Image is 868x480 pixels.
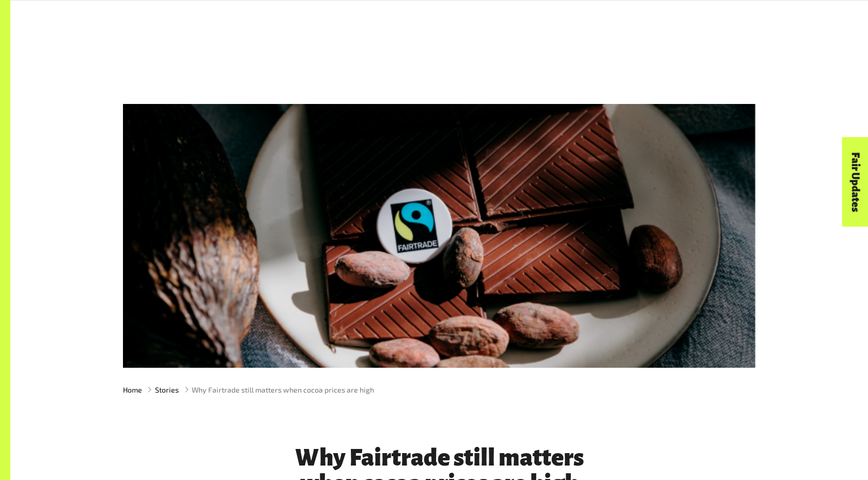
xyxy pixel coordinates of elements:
span: Why Fairtrade still matters when cocoa prices are high [192,384,374,395]
a: Home [123,384,142,395]
a: Stories [155,384,179,395]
